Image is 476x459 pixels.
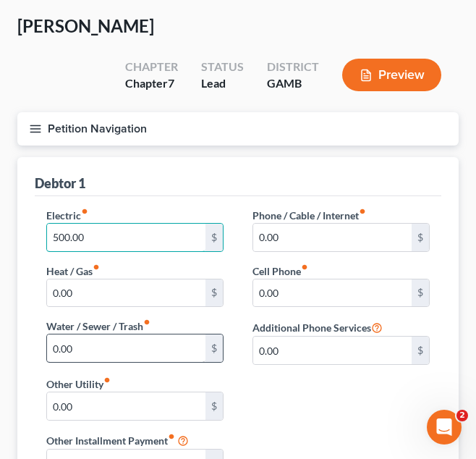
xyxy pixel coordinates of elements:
[103,376,111,384] i: fiber_manual_record
[47,224,205,251] input: --
[253,279,412,307] input: --
[412,337,429,364] div: $
[456,410,468,421] span: 2
[205,279,223,307] div: $
[47,279,205,307] input: --
[46,264,100,279] label: Heat / Gas
[301,264,308,271] i: fiber_manual_record
[125,59,178,75] div: Chapter
[342,59,441,91] button: Preview
[143,319,150,326] i: fiber_manual_record
[35,174,85,192] div: Debtor 1
[412,224,429,251] div: $
[253,224,412,251] input: --
[168,76,174,90] span: 7
[17,15,154,36] span: [PERSON_NAME]
[205,334,223,362] div: $
[125,75,178,92] div: Chapter
[427,410,462,445] iframe: Intercom live chat
[252,319,383,336] label: Additional Phone Services
[46,208,88,223] label: Electric
[205,392,223,420] div: $
[412,279,429,307] div: $
[252,208,366,223] label: Phone / Cable / Internet
[359,208,366,215] i: fiber_manual_record
[93,264,100,271] i: fiber_manual_record
[47,334,205,362] input: --
[168,433,175,440] i: fiber_manual_record
[47,392,205,420] input: --
[201,59,244,75] div: Status
[267,75,319,92] div: GAMB
[205,224,223,251] div: $
[46,376,111,392] label: Other Utility
[252,264,308,279] label: Cell Phone
[46,433,175,448] label: Other Installment Payment
[253,337,412,364] input: --
[17,112,459,146] button: Petition Navigation
[201,75,244,92] div: Lead
[46,319,150,334] label: Water / Sewer / Trash
[267,59,319,75] div: District
[81,208,88,215] i: fiber_manual_record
